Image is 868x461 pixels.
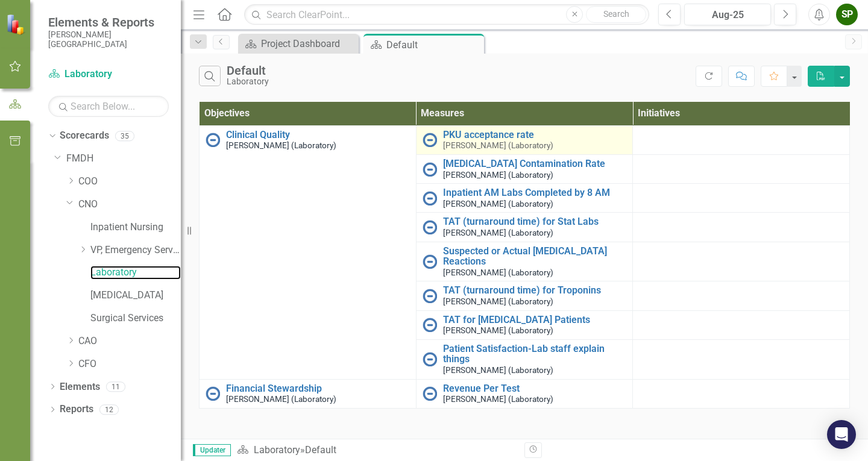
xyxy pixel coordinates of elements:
td: Double-Click to Edit Right Click for Context Menu [416,184,633,213]
small: [PERSON_NAME] (Laboratory) [443,141,553,150]
div: Aug-25 [688,8,767,22]
div: Open Intercom Messenger [827,420,856,449]
a: CFO [78,357,181,371]
a: Clinical Quality [226,130,410,140]
td: Double-Click to Edit Right Click for Context Menu [416,310,633,339]
img: No Information [206,133,220,147]
small: [PERSON_NAME] (Laboratory) [226,141,336,150]
img: No Information [423,318,437,332]
td: Double-Click to Edit Right Click for Context Menu [200,125,417,379]
a: Scorecards [60,129,109,143]
small: [PERSON_NAME] (Laboratory) [443,199,553,209]
button: Aug-25 [684,4,771,25]
div: Laboratory [227,77,269,86]
div: Default [386,37,481,52]
small: [PERSON_NAME] (Laboratory) [443,171,553,180]
td: Double-Click to Edit Right Click for Context Menu [416,242,633,281]
img: No Information [423,254,437,269]
small: [PERSON_NAME][GEOGRAPHIC_DATA] [48,30,169,49]
a: COO [78,175,181,189]
td: Double-Click to Edit Right Click for Context Menu [416,125,633,154]
img: No Information [423,289,437,303]
a: Project Dashboard [241,36,356,51]
a: Patient Satisfaction-Lab staff explain things [443,343,627,365]
td: Double-Click to Edit Right Click for Context Menu [416,281,633,310]
a: CAO [78,334,181,348]
span: Updater [193,444,231,456]
a: Inpatient Nursing [90,221,181,234]
a: Laboratory [90,266,181,280]
td: Double-Click to Edit Right Click for Context Menu [416,155,633,184]
div: 11 [106,381,125,392]
img: ClearPoint Strategy [6,13,27,34]
div: 12 [99,404,119,415]
a: Reports [60,403,93,416]
img: No Information [423,133,437,147]
a: [MEDICAL_DATA] Contamination Rate [443,158,627,169]
button: SP [836,4,858,25]
div: 35 [115,131,134,141]
a: Laboratory [48,67,169,81]
small: [PERSON_NAME] (Laboratory) [443,268,553,277]
small: [PERSON_NAME] (Laboratory) [443,297,553,306]
a: Suspected or Actual [MEDICAL_DATA] Reactions [443,246,627,267]
img: No Information [423,386,437,401]
td: Double-Click to Edit Right Click for Context Menu [416,213,633,242]
td: Double-Click to Edit Right Click for Context Menu [416,379,633,408]
a: PKU acceptance rate [443,130,627,140]
a: [MEDICAL_DATA] [90,289,181,303]
small: [PERSON_NAME] (Laboratory) [443,228,553,237]
img: No Information [206,386,220,401]
button: Search [586,6,646,23]
img: No Information [423,191,437,205]
a: TAT for [MEDICAL_DATA] Patients [443,315,627,325]
td: Double-Click to Edit Right Click for Context Menu [200,379,417,408]
input: Search Below... [48,96,169,117]
img: No Information [423,220,437,234]
a: Financial Stewardship [226,383,410,394]
div: » [237,444,515,457]
a: CNO [78,198,181,212]
img: No Information [423,352,437,366]
input: Search ClearPoint... [244,4,649,25]
a: Elements [60,380,100,394]
span: Elements & Reports [48,15,169,30]
a: Surgical Services [90,312,181,325]
td: Double-Click to Edit Right Click for Context Menu [416,339,633,379]
a: Laboratory [254,444,300,456]
div: Project Dashboard [261,36,356,51]
a: TAT (turnaround time) for Troponins [443,285,627,296]
div: Default [305,444,336,456]
div: Default [227,64,269,77]
span: Search [603,9,629,19]
small: [PERSON_NAME] (Laboratory) [443,366,553,375]
a: TAT (turnaround time) for Stat Labs [443,216,627,227]
small: [PERSON_NAME] (Laboratory) [443,395,553,404]
img: No Information [423,162,437,177]
a: Inpatient AM Labs Completed by 8 AM [443,187,627,198]
a: FMDH [66,152,181,166]
a: Revenue Per Test [443,383,627,394]
small: [PERSON_NAME] (Laboratory) [226,395,336,404]
a: VP, Emergency Services [90,243,181,257]
small: [PERSON_NAME] (Laboratory) [443,326,553,335]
